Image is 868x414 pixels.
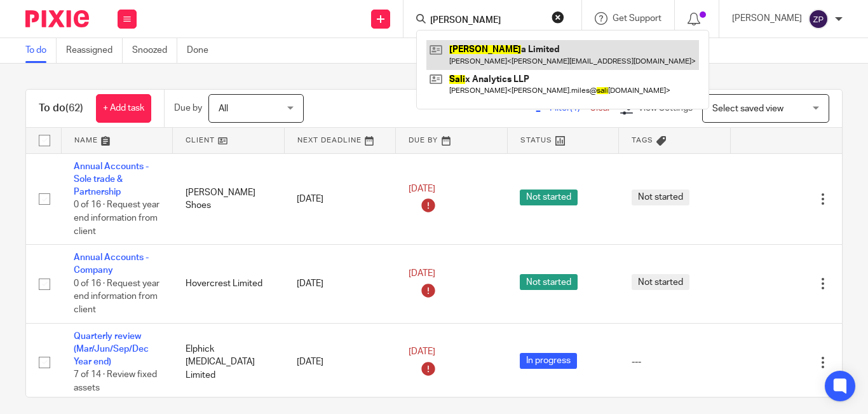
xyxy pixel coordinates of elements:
span: 0 of 16 · Request year end information from client [74,201,159,236]
a: Done [187,38,218,63]
img: Pixie [25,10,89,27]
span: [DATE] [409,184,435,193]
span: Tags [632,137,653,144]
p: Due by [174,102,202,114]
span: Not started [520,274,578,290]
div: --- [632,355,718,368]
span: In progress [520,353,577,369]
a: Annual Accounts - Sole trade & Partnership [74,162,149,197]
button: Clear [552,11,564,24]
a: Reassigned [66,38,123,63]
span: All [219,104,228,113]
td: [DATE] [284,153,396,245]
span: [DATE] [409,269,435,278]
span: Select saved view [712,104,783,113]
p: [PERSON_NAME] [732,12,802,25]
span: Not started [632,274,689,290]
span: Get Support [613,14,661,23]
span: Not started [520,190,578,205]
a: To do [25,38,57,63]
span: [DATE] [409,348,435,357]
input: Search [429,15,543,27]
td: [PERSON_NAME] Shoes [173,153,285,245]
a: + Add task [96,94,151,123]
a: Quarterly review (Mar/Jun/Sep/Dec Year end) [74,332,149,367]
span: Not started [632,190,689,205]
img: svg%3E [808,9,829,29]
a: Annual Accounts - Company [74,253,149,275]
span: 0 of 16 · Request year end information from client [74,279,159,314]
span: 7 of 14 · Review fixed assets [74,371,157,393]
td: Hovercrest Limited [173,245,285,323]
td: [DATE] [284,245,396,323]
td: Elphick [MEDICAL_DATA] Limited [173,323,285,401]
td: [DATE] [284,323,396,401]
a: Snoozed [132,38,177,63]
span: (62) [65,103,83,113]
h1: To do [39,102,83,115]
